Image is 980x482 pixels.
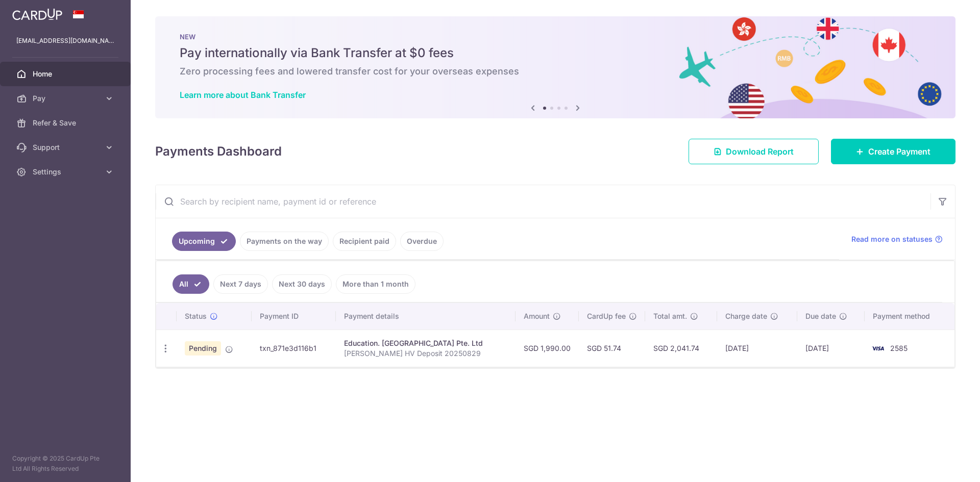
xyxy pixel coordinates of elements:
[336,274,415,294] a: More than 1 month
[180,33,931,41] p: NEW
[185,341,221,356] span: Pending
[587,311,626,321] span: CardUp fee
[33,167,100,177] span: Settings
[516,329,579,367] td: SGD 1,990.00
[240,232,329,251] a: Payments on the way
[579,329,645,367] td: SGD 51.74
[252,303,336,329] th: Payment ID
[868,342,888,354] img: Bank Card
[173,274,209,294] a: All
[180,45,931,61] h5: Pay internationally via Bank Transfer at $0 fees
[333,232,396,251] a: Recipient paid
[400,232,444,251] a: Overdue
[213,274,268,294] a: Next 7 days
[831,139,955,164] a: Create Payment
[16,36,114,46] p: [EMAIL_ADDRESS][DOMAIN_NAME]
[172,232,236,251] a: Upcoming
[156,185,930,218] input: Search by recipient name, payment id or reference
[725,311,767,321] span: Charge date
[33,118,100,128] span: Refer & Save
[865,303,954,329] th: Payment method
[805,311,836,321] span: Due date
[797,329,865,367] td: [DATE]
[12,8,62,20] img: CardUp
[851,234,933,244] span: Read more on statuses
[33,93,100,104] span: Pay
[717,329,797,367] td: [DATE]
[336,303,516,329] th: Payment details
[272,274,332,294] a: Next 30 days
[689,139,819,164] a: Download Report
[851,234,943,244] a: Read more on statuses
[524,311,550,321] span: Amount
[185,311,207,321] span: Status
[653,311,687,321] span: Total amt.
[868,145,930,158] span: Create Payment
[645,329,717,367] td: SGD 2,041.74
[252,329,336,367] td: txn_871e3d116b1
[180,65,931,78] h6: Zero processing fees and lowered transfer cost for your overseas expenses
[33,69,100,79] span: Home
[890,344,908,352] span: 2585
[180,90,306,100] a: Learn more about Bank Transfer
[344,348,507,359] p: [PERSON_NAME] HV Deposit 20250829
[726,145,794,158] span: Download Report
[155,142,282,161] h4: Payments Dashboard
[344,338,507,348] div: Education. [GEOGRAPHIC_DATA] Pte. Ltd
[33,142,100,153] span: Support
[155,16,955,118] img: Bank transfer banner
